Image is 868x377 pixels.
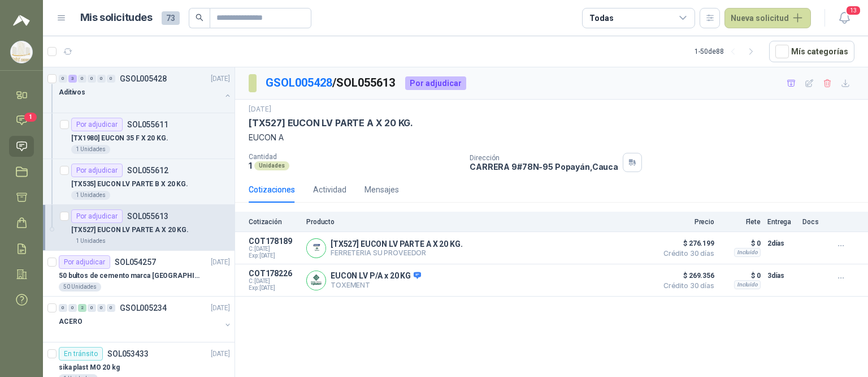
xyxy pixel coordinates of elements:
p: [DATE] [211,349,230,359]
div: 1 Unidades [71,145,110,154]
div: 0 [88,304,96,312]
div: 1 Unidades [71,191,110,200]
span: 1 [24,113,37,122]
span: $ 269.356 [658,269,714,282]
button: Mís categorías [769,41,854,62]
div: Por adjudicar [71,164,123,177]
a: Por adjudicarSOL055611[TX1980] EUCON 35 F X 20 KG.1 Unidades [43,113,235,159]
p: $ 0 [721,237,761,250]
p: Entrega [767,218,796,226]
button: Nueva solicitud [724,8,811,28]
a: Por adjudicarSOL054257[DATE] 50 bultos de cemento marca [GEOGRAPHIC_DATA][PERSON_NAME]50 Unidades [43,251,235,297]
div: 0 [107,304,115,312]
p: [DATE] [211,303,230,314]
a: 0 0 2 0 0 0 GSOL005234[DATE] ACERO [59,301,232,337]
span: Crédito 30 días [658,250,714,257]
p: [TX527] EUCON LV PARTE A X 20 KG. [331,239,462,249]
p: Cantidad [249,153,461,161]
button: 13 [834,8,854,28]
p: EUCON A [249,131,854,144]
p: sika plast MO 20 kg [59,362,120,373]
img: Company Logo [307,271,325,290]
p: SOL055612 [127,166,168,174]
div: Mensajes [364,183,399,196]
div: 0 [68,304,77,312]
div: Por adjudicar [405,76,466,90]
div: 0 [88,75,96,83]
div: 1 Unidades [71,237,110,246]
div: 2 [78,304,86,312]
span: search [196,14,203,22]
p: Producto [306,218,651,226]
p: / SOL055613 [266,74,396,92]
a: 0 3 0 0 0 0 GSOL005428[DATE] Aditivos [59,72,232,108]
img: Logo peakr [13,14,30,27]
div: Cotizaciones [249,183,295,196]
p: Flete [721,218,761,226]
p: 2 días [767,237,796,250]
p: [TX535] EUCON LV PARTE B X 20 KG. [71,179,188,190]
p: [TX1980] EUCON 35 F X 20 KG. [71,133,168,144]
div: 0 [97,304,106,312]
p: SOL055611 [127,121,168,128]
p: COT178226 [249,269,300,278]
div: 0 [107,75,115,83]
p: FERRETERIA SU PROVEEDOR [331,249,462,257]
div: En tránsito [59,347,103,361]
p: SOL055613 [127,212,168,220]
a: GSOL005428 [266,76,332,89]
p: GSOL005234 [120,304,167,312]
img: Company Logo [307,239,325,258]
div: 0 [97,75,106,83]
div: Por adjudicar [59,255,110,269]
p: [DATE] [211,257,230,268]
div: Unidades [254,161,289,170]
span: 13 [845,5,861,16]
span: $ 276.199 [658,237,714,250]
p: Dirección [470,154,618,162]
p: $ 0 [721,269,761,282]
div: 50 Unidades [59,282,101,292]
p: [TX527] EUCON LV PARTE A X 20 KG. [249,117,413,129]
img: Company Logo [11,41,32,63]
p: Aditivos [59,87,85,98]
a: Por adjudicarSOL055613[TX527] EUCON LV PARTE A X 20 KG.1 Unidades [43,205,235,251]
span: Exp: [DATE] [249,252,300,259]
div: 3 [68,75,77,83]
div: 0 [59,75,67,83]
span: 73 [162,11,180,25]
div: 0 [59,304,67,312]
p: Docs [802,218,825,226]
p: 50 bultos de cemento marca [GEOGRAPHIC_DATA][PERSON_NAME] [59,271,199,281]
a: 1 [9,110,34,131]
p: [TX527] EUCON LV PARTE A X 20 KG. [71,225,189,235]
div: Incluido [734,280,761,289]
div: Por adjudicar [71,118,123,131]
h1: Mis solicitudes [80,10,153,26]
p: GSOL005428 [120,75,167,83]
span: C: [DATE] [249,246,300,252]
p: 1 [249,161,252,170]
p: COT178189 [249,237,300,246]
div: Por adjudicar [71,209,123,223]
p: [DATE] [249,104,271,115]
div: Todas [589,12,613,24]
p: Cotización [249,218,300,226]
p: Precio [658,218,714,226]
div: Incluido [734,248,761,257]
span: Crédito 30 días [658,282,714,289]
div: 0 [78,75,86,83]
span: Exp: [DATE] [249,285,300,292]
p: SOL053433 [107,350,149,358]
p: CARRERA 9#78N-95 Popayán , Cauca [470,162,618,172]
p: ACERO [59,316,82,327]
a: Por adjudicarSOL055612[TX535] EUCON LV PARTE B X 20 KG.1 Unidades [43,159,235,205]
p: SOL054257 [115,258,156,266]
p: TOXEMENT [331,281,421,289]
div: 1 - 50 de 88 [695,42,760,61]
p: EUCON LV P/A x 20 KG [331,271,421,281]
div: Actividad [313,183,346,196]
span: C: [DATE] [249,278,300,285]
p: 3 días [767,269,796,282]
p: [DATE] [211,74,230,84]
